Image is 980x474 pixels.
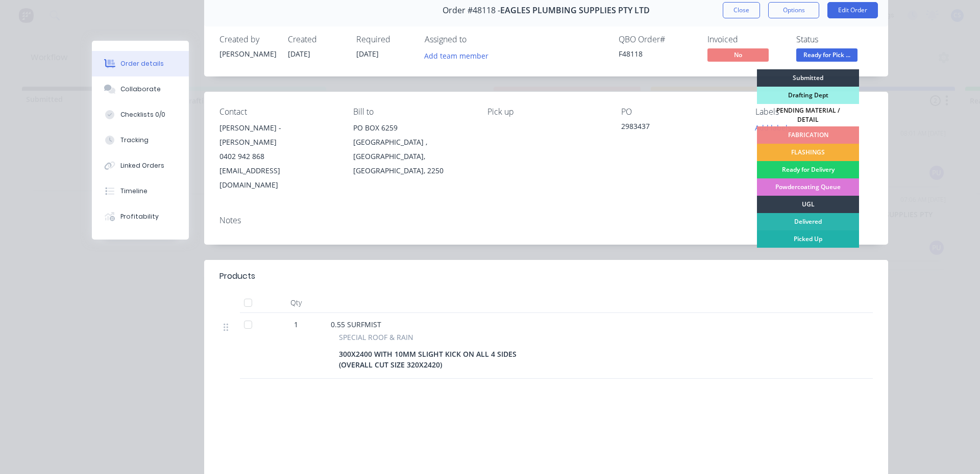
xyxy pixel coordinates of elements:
div: Bill to [353,107,471,117]
div: 2983437 [621,121,739,135]
span: [DATE] [356,49,379,59]
button: Add team member [425,48,494,62]
span: SPECIAL ROOF & RAIN [339,332,413,343]
button: Collaborate [92,76,189,102]
button: Profitability [92,204,189,229]
div: Assigned to [425,35,527,44]
div: Ready for Delivery [757,161,859,178]
div: Created by [219,35,276,44]
div: Tracking [120,136,149,145]
div: [PERSON_NAME] - [PERSON_NAME]0402 942 868[EMAIL_ADDRESS][DOMAIN_NAME] [219,121,337,192]
div: Order details [120,59,164,68]
div: PO BOX 6259[GEOGRAPHIC_DATA] , [GEOGRAPHIC_DATA], [GEOGRAPHIC_DATA], 2250 [353,121,471,178]
div: Powdercoating Queue [757,178,859,196]
div: Required [356,35,412,44]
button: Linked Orders [92,153,189,178]
button: Add team member [419,48,494,62]
div: FLASHINGS [757,144,859,161]
div: UGL [757,196,859,213]
div: QBO Order # [619,35,695,44]
div: PO BOX 6259 [353,121,471,135]
div: 0402 942 868 [219,149,337,164]
div: Contact [219,107,337,117]
div: Linked Orders [120,161,164,170]
button: Tracking [92,127,189,153]
div: Products [219,270,255,282]
span: 0.55 SURFMIST [331,320,381,329]
button: Timeline [92,178,189,204]
div: [GEOGRAPHIC_DATA] , [GEOGRAPHIC_DATA], [GEOGRAPHIC_DATA], 2250 [353,135,471,178]
div: 300X2400 WITH 10MM SLIGHT KICK ON ALL 4 SIDES (OVERALL CUT SIZE 320X2420) [339,347,543,372]
div: Profitability [120,212,159,221]
div: [PERSON_NAME] [219,48,276,59]
div: Qty [265,293,327,313]
div: Drafting Dept [757,87,859,104]
div: Pick up [487,107,605,117]
div: Checklists 0/0 [120,110,165,119]
button: Add labels [749,121,796,135]
div: PENDING MATERIAL / DETAIL [757,104,859,126]
div: Invoiced [707,35,784,44]
button: Options [768,2,819,18]
div: [EMAIL_ADDRESS][DOMAIN_NAME] [219,164,337,192]
button: Ready for Pick ... [796,48,857,64]
div: [PERSON_NAME] - [PERSON_NAME] [219,121,337,149]
span: 1 [294,319,298,330]
span: EAGLES PLUMBING SUPPLIES PTY LTD [500,6,650,15]
div: Delivered [757,213,859,230]
div: F48118 [619,48,695,59]
div: PO [621,107,739,117]
button: Order details [92,51,189,76]
div: FABRICATION [757,126,859,144]
div: Picked Up [757,230,859,248]
div: Submitted [757,69,859,87]
div: Notes [219,216,873,225]
div: Created [288,35,344,44]
div: Timeline [120,187,148,196]
div: Status [796,35,873,44]
button: Edit Order [827,2,878,18]
button: Checklists 0/0 [92,102,189,127]
span: [DATE] [288,49,310,59]
span: Order #48118 - [443,6,500,15]
span: Ready for Pick ... [796,48,857,61]
div: Collaborate [120,85,161,94]
div: Labels [755,107,873,117]
span: No [707,48,769,61]
button: Close [723,2,760,18]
